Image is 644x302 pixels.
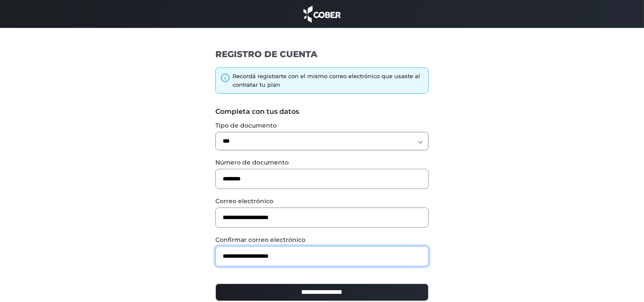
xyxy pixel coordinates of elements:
label: Completa con tus datos [215,107,429,117]
label: Número de documento [215,158,429,167]
label: Tipo de documento [215,121,429,130]
h1: REGISTRO DE CUENTA [215,49,429,60]
label: Correo electrónico [215,197,429,206]
img: cober_marca.png [301,4,343,24]
label: Confirmar correo electrónico [215,235,429,244]
div: Recordá registrarte con el mismo correo electrónico que usaste al contratar tu plan [233,72,424,89]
